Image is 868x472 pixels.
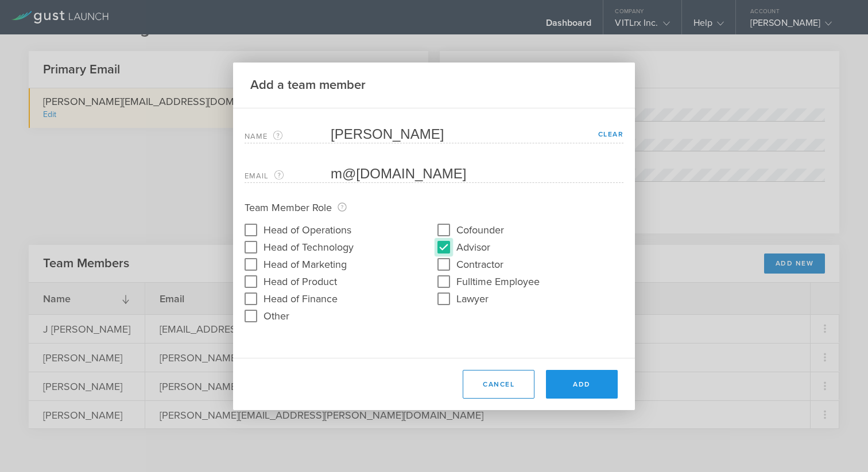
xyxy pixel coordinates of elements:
[331,165,618,182] input: Required
[456,290,489,306] label: Lawyer
[245,199,623,215] p: Team Member Role
[811,417,868,472] iframe: Chat Widget
[546,370,618,399] button: Add
[250,77,366,93] h2: Add a team member
[263,307,289,323] label: Other
[598,130,624,138] a: Clear
[456,272,540,289] label: Fulltime Employee
[456,221,504,237] label: Cofounder
[263,290,338,306] label: Head of Finance
[463,370,534,399] button: Cancel
[263,272,337,289] label: Head of Product
[245,130,331,143] label: Name
[263,238,354,255] label: Head of Technology
[456,255,503,272] label: Contractor
[456,238,490,255] label: Advisor
[263,255,347,272] label: Head of Marketing
[263,221,351,237] label: Head of Operations
[331,126,623,143] input: Required
[245,169,331,182] label: Email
